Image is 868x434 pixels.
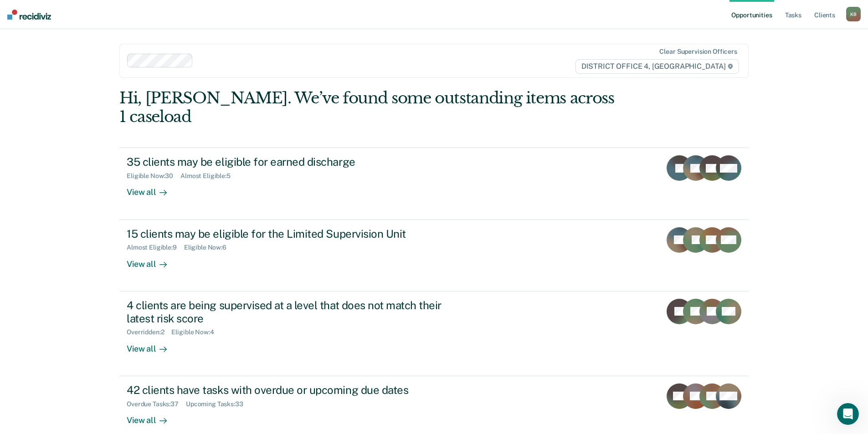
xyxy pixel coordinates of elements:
a: 35 clients may be eligible for earned dischargeEligible Now:30Almost Eligible:5View all [119,148,749,220]
div: 35 clients may be eligible for earned discharge [127,155,447,168]
div: Overdue Tasks : 37 [127,400,186,408]
div: Clear supervision officers [659,48,737,56]
div: Upcoming Tasks : 33 [186,400,251,408]
div: Eligible Now : 6 [184,244,234,251]
div: Almost Eligible : 9 [127,244,184,251]
a: 4 clients are being supervised at a level that does not match their latest risk scoreOverridden:2... [119,291,749,376]
div: 4 clients are being supervised at a level that does not match their latest risk score [127,299,447,325]
div: Hi, [PERSON_NAME]. We’ve found some outstanding items across 1 caseload [119,89,623,126]
div: 15 clients may be eligible for the Limited Supervision Unit [127,227,447,240]
div: Almost Eligible : 5 [180,172,238,180]
a: 15 clients may be eligible for the Limited Supervision UnitAlmost Eligible:9Eligible Now:6View all [119,220,749,291]
div: View all [127,251,178,269]
div: View all [127,336,178,354]
div: K B [846,7,861,21]
iframe: Intercom live chat [837,403,859,425]
div: Eligible Now : 30 [127,172,180,180]
div: View all [127,408,178,425]
span: DISTRICT OFFICE 4, [GEOGRAPHIC_DATA] [575,59,739,74]
div: Eligible Now : 4 [171,328,221,336]
div: Overridden : 2 [127,328,171,336]
img: Recidiviz [7,10,51,20]
div: 42 clients have tasks with overdue or upcoming due dates [127,383,447,397]
button: KB [846,7,861,21]
div: View all [127,180,178,198]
